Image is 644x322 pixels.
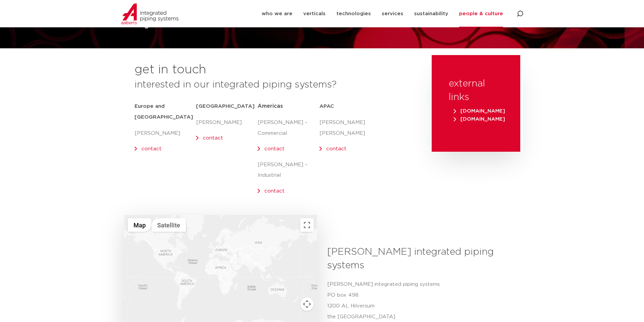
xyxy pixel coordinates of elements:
button: Toggle fullscreen view [300,218,314,232]
p: [PERSON_NAME] – Commercial [258,117,319,139]
strong: Europe and [GEOGRAPHIC_DATA] [135,104,193,120]
a: [DOMAIN_NAME] [452,108,507,114]
button: Map camera controls [300,297,314,311]
a: contact [264,146,285,151]
h3: external links [449,77,503,104]
a: contact [264,189,285,194]
a: contact [326,146,347,151]
h5: [GEOGRAPHIC_DATA] [196,101,258,112]
h5: APAC [319,101,381,112]
button: Show satellite imagery [151,218,186,232]
p: [PERSON_NAME] – Industrial [258,159,319,181]
span: Americas [258,103,283,109]
h3: interested in our integrated piping systems? [135,78,415,92]
h2: get in touch [135,62,206,78]
button: Show street map [128,218,151,232]
p: [PERSON_NAME] [196,117,258,128]
span: [DOMAIN_NAME] [454,117,505,122]
a: contact [141,146,162,151]
a: [DOMAIN_NAME] [452,117,507,122]
a: contact [203,135,223,141]
span: [DOMAIN_NAME] [454,108,505,114]
h3: [PERSON_NAME] integrated piping systems [327,245,515,272]
p: [PERSON_NAME] [135,128,196,139]
p: [PERSON_NAME] [PERSON_NAME] [319,117,381,139]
